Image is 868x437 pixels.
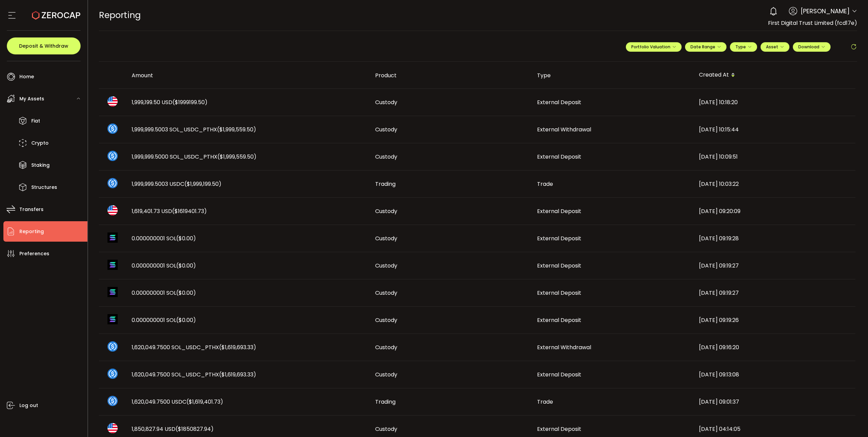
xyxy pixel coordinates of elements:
span: Trading [375,180,396,188]
span: Preferences [19,249,49,259]
div: [DATE] 09:19:27 [694,289,855,297]
span: First Digital Trust Limited (fcd17e) [768,19,857,27]
span: Asset [766,44,778,50]
div: [DATE] 04:14:05 [694,425,855,433]
span: ($0.00) [176,262,196,270]
img: usdc_portfolio.svg [107,396,118,406]
span: Trading [375,398,396,406]
span: 0.000000001 SOL [132,289,196,297]
span: 0.000000001 SOL [132,316,196,324]
span: External Deposit [537,234,581,242]
span: Crypto [31,138,49,148]
img: sol_usdc_pthx_portfolio.png [107,151,118,161]
div: [DATE] 09:19:26 [694,316,855,324]
div: [DATE] 09:19:28 [694,234,855,242]
span: 1,620,049.7500 SOL_USDC_PTHX [132,343,256,351]
div: Product [370,71,532,79]
span: Trade [537,398,553,406]
span: ($0.00) [176,289,196,297]
img: sol_portfolio.png [107,232,118,243]
span: Transfers [19,205,44,214]
div: [DATE] 09:19:27 [694,262,855,270]
span: ($1,999,559.50) [217,153,256,161]
button: Date Range [685,42,727,52]
span: Custody [375,207,397,215]
span: External Deposit [537,289,581,297]
img: usd_portfolio.svg [107,205,118,215]
span: External Deposit [537,153,581,161]
button: Download [793,42,831,52]
span: My Assets [19,94,44,104]
span: Custody [375,289,397,297]
span: Fiat [31,116,40,126]
span: Custody [375,343,397,351]
div: [DATE] 10:15:44 [694,126,855,133]
span: Custody [375,153,397,161]
img: sol_portfolio.png [107,260,118,270]
span: External Withdrawal [537,343,591,351]
span: [PERSON_NAME] [801,6,850,16]
span: External Deposit [537,207,581,215]
span: Home [19,72,34,82]
span: Custody [375,98,397,106]
span: 1,999,999.5003 SOL_USDC_PTHX [132,126,256,133]
div: [DATE] 10:18:20 [694,98,855,106]
span: 1,620,049.7500 SOL_USDC_PTHX [132,371,256,378]
span: ($1619401.73) [172,207,207,215]
span: ($1,619,693.33) [219,343,256,351]
span: External Deposit [537,371,581,378]
span: Staking [31,160,50,170]
span: 0.000000001 SOL [132,234,196,242]
span: ($1,619,693.33) [219,371,256,378]
img: usdc_portfolio.svg [107,178,118,188]
div: Type [532,71,694,79]
span: Portfolio Valuation [631,44,676,50]
span: External Deposit [537,98,581,106]
span: 1,999,999.5000 SOL_USDC_PTHX [132,153,256,161]
span: Structures [31,182,57,192]
span: External Withdrawal [537,126,591,133]
button: Type [730,42,757,52]
div: [DATE] 09:01:37 [694,398,855,406]
img: sol_usdc_pthx_portfolio.png [107,124,118,134]
span: Trade [537,180,553,188]
img: sol_usdc_pthx_portfolio.png [107,341,118,352]
button: Deposit & Withdraw [7,37,81,54]
div: Amount [126,71,370,79]
div: [DATE] 09:13:08 [694,371,855,378]
img: sol_portfolio.png [107,287,118,297]
span: External Deposit [537,425,581,433]
img: usd_portfolio.svg [107,96,118,107]
span: ($0.00) [176,234,196,242]
span: 1,850,827.94 USD [132,425,214,433]
span: ($1,999,199.50) [184,180,221,188]
span: Custody [375,126,397,133]
span: Reporting [19,227,44,237]
span: 1,999,199.50 USD [132,98,207,106]
img: sol_usdc_pthx_portfolio.png [107,369,118,379]
span: Custody [375,262,397,270]
span: External Deposit [537,262,581,270]
span: ($1,619,401.73) [186,398,223,406]
iframe: Chat Widget [834,404,868,437]
span: ($0.00) [176,316,196,324]
div: [DATE] 09:16:20 [694,343,855,351]
span: Download [798,44,825,50]
span: Reporting [99,9,141,21]
span: Deposit & Withdraw [19,44,68,48]
div: Created At [694,69,855,81]
span: 0.000000001 SOL [132,262,196,270]
img: sol_portfolio.png [107,314,118,324]
span: ($1999199.50) [172,98,207,106]
span: 1,999,999.5003 USDC [132,180,221,188]
span: 1,620,049.7500 USDC [132,398,223,406]
span: ($1,999,559.50) [217,126,256,133]
img: usd_portfolio.svg [107,423,118,433]
span: 1,619,401.73 USD [132,207,207,215]
button: Asset [761,42,789,52]
div: [DATE] 10:03:22 [694,180,855,188]
span: Custody [375,371,397,378]
div: [DATE] 10:09:51 [694,153,855,161]
span: Custody [375,425,397,433]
